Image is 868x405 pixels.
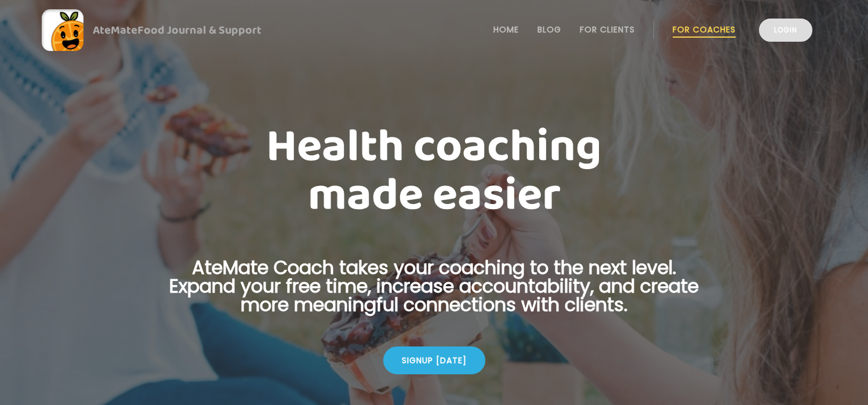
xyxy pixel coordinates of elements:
div: AteMate [83,21,262,39]
a: For Coaches [673,25,736,34]
h1: Health coaching made easier [151,123,717,220]
a: Home [493,25,519,34]
p: AteMate Coach takes your coaching to the next level. Expand your free time, increase accountabili... [151,258,717,328]
a: Login [759,19,812,42]
span: Food Journal & Support [137,21,262,39]
a: For Clients [580,25,635,34]
a: Blog [537,25,561,34]
div: Signup [DATE] [383,346,485,374]
a: AteMateFood Journal & Support [42,9,826,51]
